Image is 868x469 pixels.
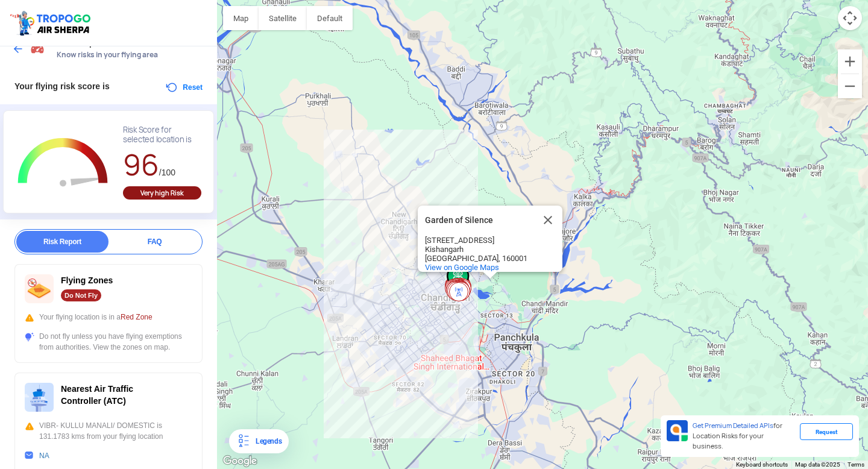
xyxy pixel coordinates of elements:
[838,74,862,98] button: Zoom out
[838,6,862,30] button: Map camera controls
[165,80,203,95] button: Reset
[425,216,533,225] div: Garden of Silence
[220,453,260,469] a: Open this area in Google Maps (opens a new window)
[108,231,201,253] div: FAQ
[848,461,864,468] a: Terms
[9,9,95,37] img: ic_tgdronemaps.svg
[425,245,533,254] div: Kishangarh
[25,312,192,323] div: Your flying location is in a
[800,423,853,440] div: Request
[121,313,153,321] span: Red Zone
[57,50,205,60] span: Know risks in your flying area
[251,434,281,449] div: Legends
[123,186,201,200] div: Very high Risk
[693,421,773,430] span: Get Premium Detailed APIs
[418,206,562,272] div: Garden of Silence
[57,38,205,48] span: Air Sherpa
[220,453,260,469] img: Google
[425,236,533,245] div: [STREET_ADDRESS]
[795,461,840,468] span: Map data ©2025
[425,254,533,263] div: [GEOGRAPHIC_DATA], 160001
[533,206,562,234] button: Close
[838,49,862,74] button: Zoom in
[30,41,45,55] img: Risk Scores
[159,168,175,177] span: /100
[223,6,259,30] button: Show street map
[236,434,251,449] img: Legends
[688,420,800,452] div: for Location Risks for your business.
[25,331,192,353] div: Do not fly unless you have flying exemptions from authorities. View the zones on map.
[123,125,201,145] div: Risk Score for selected location is
[25,274,54,303] img: ic_nofly.svg
[25,420,192,442] div: VIBR- KULLU MANALI/ DOMESTIC is 131.1783 kms from your flying location
[13,125,113,201] g: Chart
[61,275,113,285] span: Flying Zones
[61,289,101,301] div: Do Not Fly
[39,452,49,460] a: NA
[16,231,108,253] div: Risk Report
[667,420,688,441] img: Premium APIs
[61,384,133,406] span: Nearest Air Traffic Controller (ATC)
[736,461,788,469] button: Keyboard shortcuts
[25,383,54,412] img: ic_atc.svg
[259,6,307,30] button: Show satellite imagery
[14,81,110,91] span: Your flying risk score is
[425,263,499,272] a: View on Google Maps
[12,43,24,55] img: ic_arrow_back_blue.svg
[123,146,159,184] span: 96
